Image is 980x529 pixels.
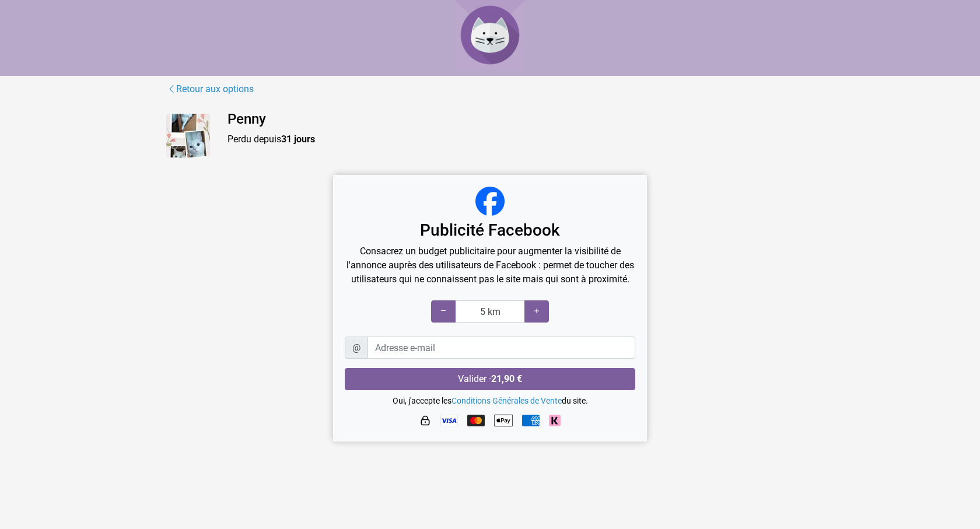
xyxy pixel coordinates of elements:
img: Mastercard [467,415,485,426]
p: Consacrez un budget publicitaire pour augmenter la visibilité de l'annonce auprès des utilisateur... [345,244,635,286]
img: Visa [440,415,458,426]
h4: Penny [228,111,814,128]
button: Valider ·21,90 € [345,368,635,390]
a: Retour aux options [166,82,254,97]
small: Oui, j'accepte les du site. [393,396,588,405]
input: Adresse e-mail [367,337,635,359]
span: @ [345,337,368,359]
h3: Publicité Facebook [345,220,635,240]
img: Apple Pay [494,411,513,430]
a: Conditions Générales de Vente [452,396,562,405]
strong: 21,90 € [491,373,522,384]
img: HTTPS : paiement sécurisé [419,415,431,426]
p: Perdu depuis [228,132,814,146]
img: facebook_logo_320x320.png [475,187,505,216]
img: American Express [522,415,540,426]
strong: 31 jours [281,134,315,145]
img: Klarna [549,415,561,426]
